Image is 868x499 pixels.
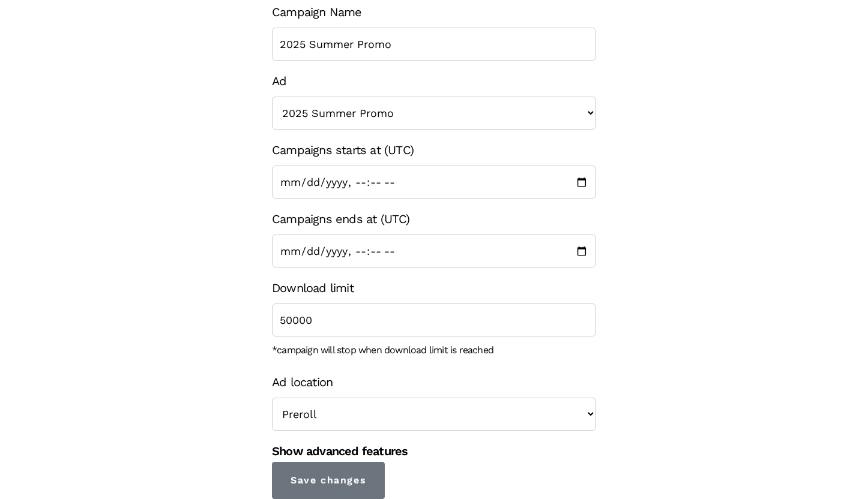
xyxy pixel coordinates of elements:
[272,277,354,299] label: Download limit
[272,342,596,359] div: *campaign will stop when download limit is reached
[272,462,385,499] input: Save changes
[272,70,286,92] label: Ad
[272,1,362,23] label: Campaign Name
[272,371,333,393] label: Ad location
[272,208,410,230] label: Campaigns ends at (UTC)
[272,139,414,161] label: Campaigns starts at (UTC)
[272,444,408,458] a: Show advanced features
